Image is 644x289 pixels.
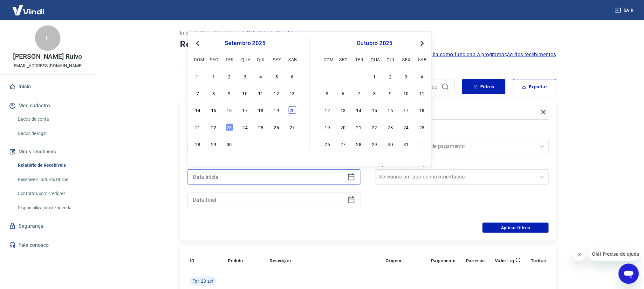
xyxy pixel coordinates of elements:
div: Choose segunda-feira, 29 de setembro de 2025 [339,72,347,80]
label: Forma de Pagamento [377,130,547,138]
div: Choose domingo, 28 de setembro de 2025 [194,140,202,148]
button: Sair [613,4,636,16]
div: Choose sexta-feira, 3 de outubro de 2025 [402,72,410,80]
p: Início [180,29,193,37]
div: Choose quinta-feira, 9 de outubro de 2025 [387,90,394,97]
a: Disponibilização de agenda [15,201,87,214]
p: / [242,29,244,37]
p: Relatório de Recebíveis [247,29,302,37]
div: qui [387,56,394,63]
div: Choose terça-feira, 9 de setembro de 2025 [226,90,233,97]
button: Meu cadastro [8,99,87,113]
div: Choose sábado, 25 de outubro de 2025 [418,123,426,131]
div: Choose sábado, 13 de setembro de 2025 [289,90,296,97]
input: Data final [193,195,345,205]
a: Saiba como funciona a programação dos recebimentos [425,51,556,58]
div: Choose domingo, 5 de outubro de 2025 [324,90,331,97]
div: Choose terça-feira, 30 de setembro de 2025 [226,140,233,148]
div: month 2025-10 [323,72,427,149]
div: Choose quarta-feira, 22 de outubro de 2025 [371,123,379,131]
div: sab [418,56,426,63]
p: Parcelas [466,258,485,264]
div: Choose sábado, 27 de setembro de 2025 [289,123,296,131]
p: [PERSON_NAME] Ruivo [13,53,82,60]
div: Choose terça-feira, 14 de outubro de 2025 [355,106,363,114]
div: Choose sexta-feira, 31 de outubro de 2025 [402,140,410,148]
div: Choose terça-feira, 28 de outubro de 2025 [355,140,363,148]
div: Choose quarta-feira, 1 de outubro de 2025 [241,140,249,148]
p: Valor Líq. [495,258,516,264]
div: qua [371,56,379,63]
div: Choose quinta-feira, 4 de setembro de 2025 [257,72,265,80]
div: Choose sábado, 20 de setembro de 2025 [289,106,296,114]
p: Meus Recebíveis [200,29,240,37]
div: Choose quarta-feira, 3 de setembro de 2025 [241,72,249,80]
div: dom [194,56,202,63]
button: Exportar [513,79,556,94]
div: sex [273,56,280,63]
div: E [35,25,60,51]
h5: Filtros [188,108,211,118]
div: Choose segunda-feira, 6 de outubro de 2025 [339,90,347,97]
p: [EMAIL_ADDRESS][DOMAIN_NAME] [12,63,83,69]
div: Choose sexta-feira, 10 de outubro de 2025 [402,90,410,97]
p: ID [190,258,195,264]
a: Dados de login [15,127,87,140]
div: Choose quinta-feira, 2 de outubro de 2025 [257,140,265,148]
a: Dados da conta [15,113,87,126]
div: outubro 2025 [323,40,427,47]
div: Choose sexta-feira, 19 de setembro de 2025 [273,106,280,114]
p: Descrição [270,258,291,264]
div: Choose sexta-feira, 24 de outubro de 2025 [402,123,410,131]
div: Choose segunda-feira, 13 de outubro de 2025 [339,106,347,114]
p: Tarifas [531,258,546,264]
div: Choose quinta-feira, 11 de setembro de 2025 [257,90,265,97]
div: Choose domingo, 7 de setembro de 2025 [194,90,202,97]
div: Choose quarta-feira, 1 de outubro de 2025 [371,72,379,80]
div: qua [241,56,249,63]
div: Choose sábado, 11 de outubro de 2025 [418,90,426,97]
div: Choose sexta-feira, 5 de setembro de 2025 [273,72,280,80]
div: sab [289,56,296,63]
div: Choose quinta-feira, 18 de setembro de 2025 [257,106,265,114]
div: Choose sábado, 18 de outubro de 2025 [418,106,426,114]
a: Início [8,80,87,94]
div: Choose quarta-feira, 29 de outubro de 2025 [371,140,379,148]
div: sex [402,56,410,63]
div: seg [210,56,217,63]
div: Choose terça-feira, 21 de outubro de 2025 [355,123,363,131]
div: Choose sábado, 4 de outubro de 2025 [418,72,426,80]
div: Choose sexta-feira, 3 de outubro de 2025 [273,140,280,148]
input: Data inicial [193,172,345,182]
div: Choose sexta-feira, 12 de setembro de 2025 [273,90,280,97]
iframe: Mensagem da empresa [588,247,639,261]
img: Vindi [8,0,49,20]
div: Choose terça-feira, 2 de setembro de 2025 [226,72,233,80]
p: Pagamento [431,258,456,264]
div: Choose sábado, 1 de novembro de 2025 [418,140,426,148]
a: Contratos com credores [15,187,87,200]
div: Choose quinta-feira, 25 de setembro de 2025 [257,123,265,131]
button: Aplicar filtros [483,223,549,233]
a: Relatório de Recebíveis [15,159,87,172]
div: Choose segunda-feira, 20 de outubro de 2025 [339,123,347,131]
div: Choose segunda-feira, 29 de setembro de 2025 [210,140,217,148]
button: Next Month [418,40,426,47]
div: Choose quinta-feira, 2 de outubro de 2025 [387,72,394,80]
div: Choose quarta-feira, 8 de outubro de 2025 [371,90,379,97]
p: Pedido [228,258,243,264]
div: Choose quarta-feira, 10 de setembro de 2025 [241,90,249,97]
div: qui [257,56,265,63]
iframe: Botão para abrir a janela de mensagens [619,264,639,284]
div: Choose quinta-feira, 23 de outubro de 2025 [387,123,394,131]
div: Choose segunda-feira, 22 de setembro de 2025 [210,123,217,131]
div: Choose domingo, 19 de outubro de 2025 [324,123,331,131]
div: Choose domingo, 31 de agosto de 2025 [194,72,202,80]
div: Choose domingo, 28 de setembro de 2025 [324,72,331,80]
div: setembro 2025 [193,40,297,47]
iframe: Fechar mensagem [573,248,586,261]
a: Recebíveis Futuros Online [15,173,87,186]
button: Previous Month [194,40,202,47]
div: Choose quinta-feira, 16 de outubro de 2025 [387,106,394,114]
